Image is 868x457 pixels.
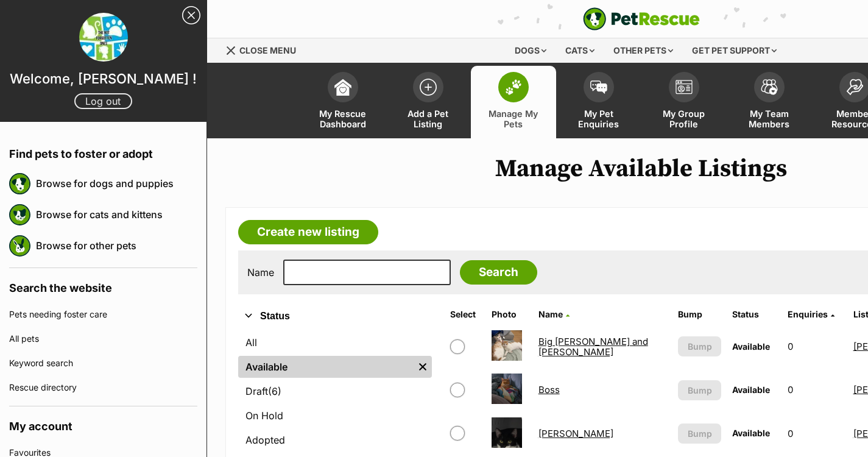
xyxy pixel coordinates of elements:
img: add-pet-listing-icon-0afa8454b4691262ce3f59096e99ab1cd57d4a30225e0717b998d2c9b9846f56.svg [420,79,437,96]
button: Bump [678,336,721,356]
img: petrescue logo [9,173,30,194]
span: Add a Pet Listing [401,108,456,129]
span: Manage My Pets [486,108,541,129]
a: Rescue directory [9,375,197,400]
span: Bump [688,384,712,397]
input: Search [460,260,537,285]
a: Boss [538,384,560,395]
img: profile image [79,13,128,62]
span: (6) [268,384,281,399]
a: Adopted [238,429,432,451]
td: 0 [783,413,847,455]
th: Status [727,305,782,324]
span: Bump [688,427,712,440]
img: team-members-icon-5396bd8760b3fe7c0b43da4ab00e1e3bb1a5d9ba89233759b79545d2d3fc5d0d.svg [761,79,778,95]
img: petrescue logo [9,204,30,225]
a: Browse for dogs and puppies [36,171,197,196]
a: Add a Pet Listing [386,66,471,138]
img: dashboard-icon-eb2f2d2d3e046f16d808141f083e7271f6b2e854fb5c12c21221c1fb7104beca.svg [334,79,351,96]
img: petrescue logo [9,235,30,257]
a: Remove filter [414,356,432,378]
span: My Group Profile [657,108,711,129]
a: Draft [238,380,432,402]
span: Bump [688,340,712,353]
span: Close menu [239,45,296,55]
a: My Team Members [727,66,812,138]
a: [PERSON_NAME] [538,428,613,439]
span: translation missing: en.admin.listings.index.attributes.enquiries [788,309,828,319]
a: Available [238,356,414,378]
a: Big [PERSON_NAME] and [PERSON_NAME] [538,336,648,358]
a: Browse for other pets [36,233,197,258]
img: pet-enquiries-icon-7e3ad2cf08bfb03b45e93fb7055b45f3efa6380592205ae92323e6603595dc1f.svg [590,80,607,94]
th: Bump [673,305,726,324]
img: group-profile-icon-3fa3cf56718a62981997c0bc7e787c4b2cf8bcc04b72c1350f741eb67cf2f40e.svg [676,80,693,94]
img: member-resources-icon-8e73f808a243e03378d46382f2149f9095a855e16c252ad45f914b54edf8863c.svg [846,79,863,95]
a: Keyword search [9,351,197,375]
a: Create new listing [238,220,378,244]
div: Dogs [506,38,555,63]
label: Name [247,267,274,278]
span: My Team Members [742,108,797,129]
img: manage-my-pets-icon-02211641906a0b7f246fdf0571729dbe1e7629f14944591b6c1af311fb30b64b.svg [505,79,522,95]
a: Name [538,309,570,319]
span: My Rescue Dashboard [316,108,370,129]
h4: Find pets to foster or adopt [9,134,197,168]
h4: Search the website [9,268,197,302]
th: Select [445,305,485,324]
span: Name [538,309,563,319]
button: Bump [678,380,721,400]
a: All [238,331,432,353]
a: On Hold [238,405,432,427]
div: Other pets [605,38,682,63]
img: logo-e224e6f780fb5917bec1dbf3a21bbac754714ae5b6737aabdf751b685950b380.svg [583,7,700,30]
td: 0 [783,325,847,367]
a: My Pet Enquiries [556,66,641,138]
h4: My account [9,406,197,441]
a: My Group Profile [641,66,727,138]
a: Pets needing foster care [9,302,197,327]
a: Menu [225,38,305,60]
div: Get pet support [683,38,785,63]
a: PetRescue [583,7,700,30]
a: Browse for cats and kittens [36,202,197,227]
a: Manage My Pets [471,66,556,138]
a: All pets [9,327,197,351]
span: My Pet Enquiries [571,108,626,129]
div: Cats [557,38,603,63]
a: Enquiries [788,309,834,319]
a: Close Sidebar [182,6,200,24]
th: Photo [487,305,532,324]
a: Log out [74,93,132,109]
button: Bump [678,423,721,444]
span: Available [732,341,770,352]
td: 0 [783,369,847,411]
a: My Rescue Dashboard [300,66,386,138]
span: Available [732,428,770,438]
span: Available [732,384,770,395]
button: Status [238,308,432,324]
